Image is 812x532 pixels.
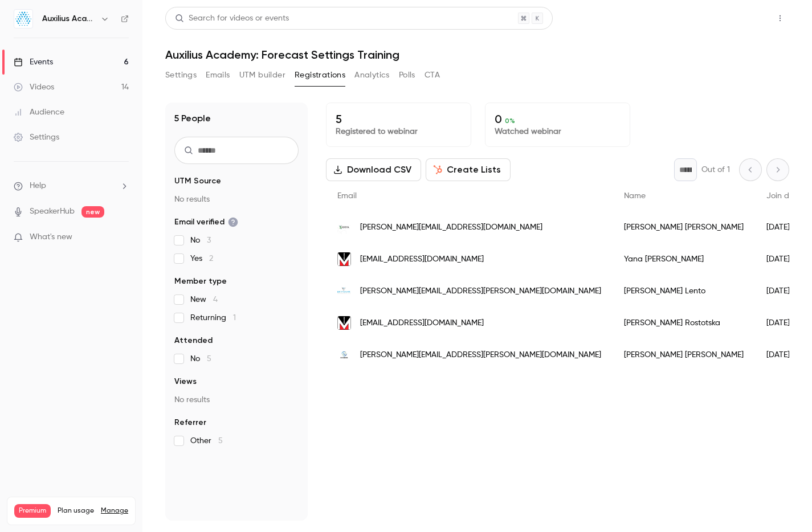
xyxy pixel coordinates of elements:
span: 4 [213,296,218,304]
span: No [190,235,211,246]
p: 0 [495,112,621,126]
a: Manage [101,506,128,515]
span: Email [337,192,357,200]
span: new [81,206,104,218]
span: Returning [190,312,236,324]
p: No results [174,394,299,406]
span: Member type [174,276,227,287]
span: No [190,353,211,365]
span: Help [30,180,46,192]
span: [EMAIL_ADDRESS][DOMAIN_NAME] [360,317,484,329]
button: Registrations [295,66,345,84]
button: Download CSV [326,158,421,181]
h1: 5 People [174,112,211,125]
img: Auxilius Academy Recordings & Training Videos [14,10,32,28]
div: [PERSON_NAME] Lento [613,275,755,307]
span: Name [624,192,646,200]
button: Polls [399,66,415,84]
span: [EMAIL_ADDRESS][DOMAIN_NAME] [360,253,484,265]
p: No results [174,194,299,205]
img: menarinistemline.com [337,252,351,266]
div: [PERSON_NAME] Rostotska [613,307,755,339]
img: menarinistemline.com [337,316,351,330]
span: Plan usage [58,506,94,515]
span: [PERSON_NAME][EMAIL_ADDRESS][PERSON_NAME][DOMAIN_NAME] [360,285,601,297]
h6: Auxilius Academy Recordings & Training Videos [42,13,96,24]
span: What's new [30,231,72,243]
span: Views [174,376,197,387]
span: Other [190,435,223,447]
span: 2 [209,255,213,263]
div: Events [14,56,53,68]
span: Premium [14,504,51,518]
a: SpeakerHub [30,206,75,218]
div: Search for videos or events [175,13,289,24]
button: CTA [425,66,440,84]
span: 5 [218,437,223,445]
button: Settings [165,66,197,84]
button: Analytics [354,66,390,84]
span: 3 [207,236,211,244]
button: UTM builder [239,66,285,84]
span: [PERSON_NAME][EMAIL_ADDRESS][DOMAIN_NAME] [360,222,542,234]
button: Create Lists [426,158,511,181]
span: Referrer [174,417,206,428]
img: kriyatx.com [337,220,351,234]
span: Join date [766,192,802,200]
div: [PERSON_NAME] [PERSON_NAME] [613,339,755,371]
div: Videos [14,81,54,93]
span: UTM Source [174,175,221,187]
span: 1 [233,314,236,322]
p: 5 [336,112,462,126]
button: Share [717,7,762,30]
p: Out of 1 [701,164,730,175]
span: Attended [174,335,213,346]
span: Yes [190,253,213,264]
img: eccogene.com [337,348,351,362]
iframe: Noticeable Trigger [115,232,129,243]
div: Audience [14,107,64,118]
p: Registered to webinar [336,126,462,137]
h1: Auxilius Academy: Forecast Settings Training [165,48,789,62]
div: Settings [14,132,59,143]
span: Email verified [174,216,238,228]
li: help-dropdown-opener [14,180,129,192]
span: [PERSON_NAME][EMAIL_ADDRESS][PERSON_NAME][DOMAIN_NAME] [360,349,601,361]
button: Emails [206,66,230,84]
span: 5 [207,355,211,363]
span: 0 % [505,117,515,125]
div: [PERSON_NAME] [PERSON_NAME] [613,211,755,243]
span: New [190,294,218,305]
p: Watched webinar [495,126,621,137]
div: Yana [PERSON_NAME] [613,243,755,275]
section: facet-groups [174,175,299,447]
img: skyhawktx.com [337,284,351,298]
